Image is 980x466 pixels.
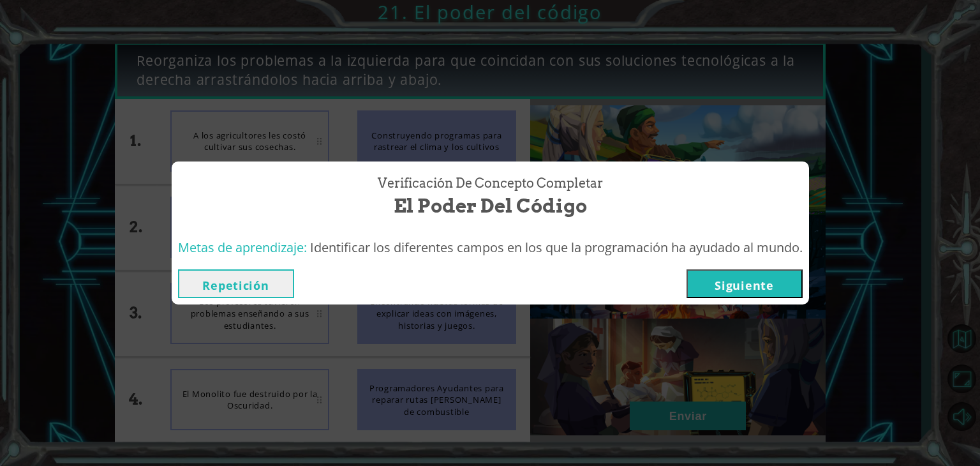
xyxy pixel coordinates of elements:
span: El poder del código [394,192,587,220]
span: Metas de aprendizaje: [178,239,307,256]
span: Identificar los diferentes campos en los que la programación ha ayudado al mundo. [310,239,803,256]
span: Verificación de Concepto Completar [378,174,603,193]
button: Siguiente [687,269,803,298]
button: Repetición [178,269,294,298]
